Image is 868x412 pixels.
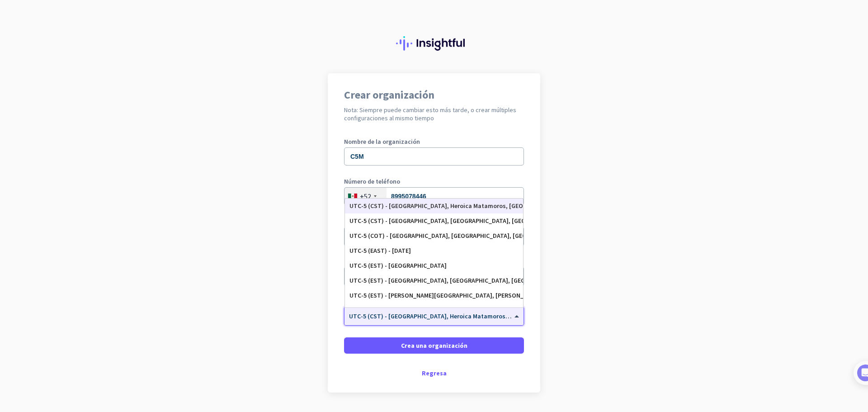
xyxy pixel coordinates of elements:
div: UTC-5 (EAST) - [DATE] [349,247,519,255]
div: UTC-5 (COT) - [GEOGRAPHIC_DATA], [GEOGRAPHIC_DATA], [GEOGRAPHIC_DATA], [GEOGRAPHIC_DATA] [349,232,519,240]
h2: Nota: Siempre puede cambiar esto más tarde, o crear múltiples configuraciones al mismo tiempo [344,106,524,122]
div: +52 [360,192,371,201]
input: ¿Cuál es el nombre de su empresa? [344,147,524,166]
div: UTC-5 (EST) - [GEOGRAPHIC_DATA], [GEOGRAPHIC_DATA], [GEOGRAPHIC_DATA][PERSON_NAME], [GEOGRAPHIC_D... [349,277,519,284]
label: Número de teléfono [344,178,524,185]
label: Idioma de la organización [344,218,418,224]
img: Insightful [396,36,472,51]
div: UTC-5 (EST) - [GEOGRAPHIC_DATA] [349,262,519,270]
div: UTC-5 (EST) - [GEOGRAPHIC_DATA], [GEOGRAPHIC_DATA], [GEOGRAPHIC_DATA], [GEOGRAPHIC_DATA] [349,307,519,314]
label: Nombre de la organización [344,138,524,145]
h1: Crear organización [344,90,524,100]
span: Crea una organización [401,341,467,350]
button: Crea una organización [344,337,524,354]
div: UTC-5 (CST) - [GEOGRAPHIC_DATA], [GEOGRAPHIC_DATA], [GEOGRAPHIC_DATA], [GEOGRAPHIC_DATA] [349,217,519,225]
input: 200 123 4567 [344,187,524,205]
label: Tamaño de la organización (opcional) [344,258,524,264]
label: Zona horaria de la organización [344,298,524,304]
div: UTC-5 (EST) - [PERSON_NAME][GEOGRAPHIC_DATA], [PERSON_NAME][GEOGRAPHIC_DATA] [349,292,519,299]
div: Options List [345,199,523,307]
div: Regresa [344,370,524,376]
div: UTC-5 (CST) - [GEOGRAPHIC_DATA], Heroica Matamoros, [GEOGRAPHIC_DATA], [GEOGRAPHIC_DATA] [349,202,519,210]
